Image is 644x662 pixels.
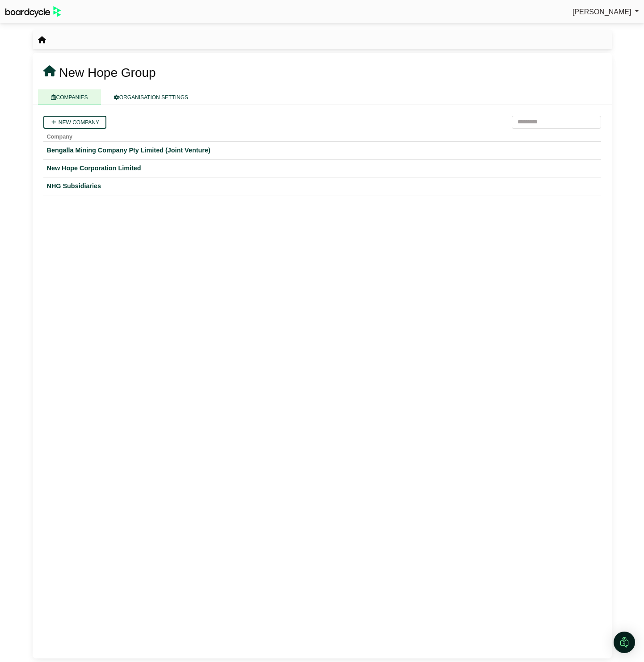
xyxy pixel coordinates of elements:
[614,632,635,653] div: Open Intercom Messenger
[47,145,598,156] a: Bengalla Mining Company Pty Limited (Joint Venture)
[47,181,598,191] a: NHG Subsidiaries
[38,89,101,105] a: COMPANIES
[43,116,106,129] a: New company
[59,66,156,80] span: New Hope Group
[101,89,201,105] a: ORGANISATION SETTINGS
[572,6,639,18] a: [PERSON_NAME]
[5,6,61,17] img: BoardcycleBlackGreen-aaafeed430059cb809a45853b8cf6d952af9d84e6e89e1f1685b34bfd5cb7d64.svg
[43,129,601,142] th: Company
[38,34,46,46] nav: breadcrumb
[47,163,598,173] a: New Hope Corporation Limited
[572,8,631,16] span: [PERSON_NAME]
